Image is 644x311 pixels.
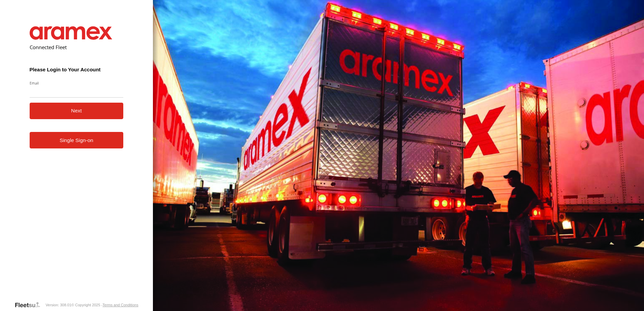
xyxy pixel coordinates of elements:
[30,132,124,148] a: Single Sign-on
[71,303,138,307] div: © Copyright 2025 -
[30,103,124,119] button: Next
[45,303,71,307] div: Version: 308.01
[14,302,45,308] a: Visit our Website
[30,26,112,40] img: Aramex
[102,303,138,307] a: Terms and Conditions
[30,67,124,72] h3: Please Login to Your Account
[30,44,124,50] h2: Connected Fleet
[30,80,124,85] label: Email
